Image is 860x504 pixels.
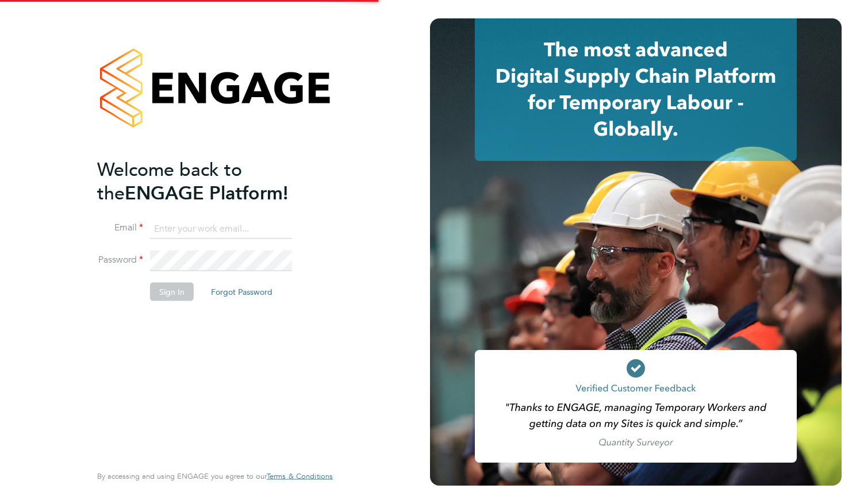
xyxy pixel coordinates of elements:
button: Forgot Password [202,283,282,301]
span: Terms & Conditions [267,471,333,481]
span: Welcome back to the [97,158,242,204]
label: Password [97,254,143,266]
h2: ENGAGE Platform! [97,157,321,205]
label: Email [97,222,143,234]
span: By accessing and using ENGAGE you agree to our [97,471,333,481]
input: Enter your work email... [150,218,292,239]
button: Sign In [150,283,194,301]
a: Terms & Conditions [267,472,333,481]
